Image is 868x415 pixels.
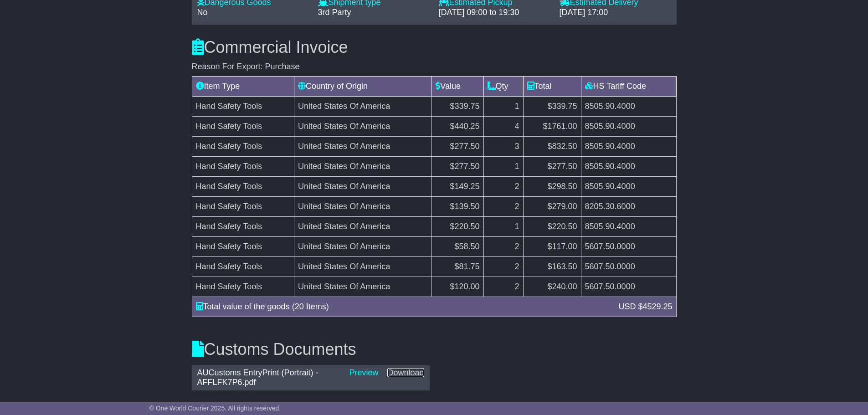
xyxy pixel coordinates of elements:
[432,157,483,177] td: $277.50
[581,157,676,177] td: 8505.90.4000
[192,117,294,137] td: Hand Safety Tools
[193,368,345,388] div: AUCustoms EntryPrint (Portrait) - AFFLFK7P6.pdf
[294,117,432,137] td: United States Of America
[432,237,483,257] td: $58.50
[483,97,523,117] td: 1
[439,8,550,18] div: [DATE] 09:00 to 19:30
[581,97,676,117] td: 8505.90.4000
[523,157,581,177] td: $277.50
[523,137,581,157] td: $832.50
[523,77,581,97] td: Total
[483,157,523,177] td: 1
[192,77,294,97] td: Item Type
[523,217,581,237] td: $220.50
[192,340,677,359] h3: Customs Documents
[581,177,676,197] td: 8505.90.4000
[483,137,523,157] td: 3
[523,237,581,257] td: $117.00
[192,62,677,72] div: Reason For Export: Purchase
[149,405,281,412] span: © One World Courier 2025. All rights reserved.
[523,197,581,217] td: $279.00
[432,77,483,97] td: Value
[294,237,432,257] td: United States Of America
[294,77,432,97] td: Country of Origin
[581,237,676,257] td: 5607.50.0000
[294,157,432,177] td: United States Of America
[614,301,677,313] div: USD $4529.25
[432,217,483,237] td: $220.50
[192,137,294,157] td: Hand Safety Tools
[294,177,432,197] td: United States Of America
[294,217,432,237] td: United States Of America
[560,8,671,18] div: [DATE] 17:00
[294,97,432,117] td: United States Of America
[294,277,432,297] td: United States Of America
[432,177,483,197] td: $149.25
[197,8,208,17] span: No
[192,217,294,237] td: Hand Safety Tools
[192,177,294,197] td: Hand Safety Tools
[483,237,523,257] td: 2
[483,277,523,297] td: 2
[294,197,432,217] td: United States Of America
[581,117,676,137] td: 8505.90.4000
[387,368,424,377] a: Download
[192,237,294,257] td: Hand Safety Tools
[581,277,676,297] td: 5607.50.0000
[432,277,483,297] td: $120.00
[192,97,294,117] td: Hand Safety Tools
[483,217,523,237] td: 1
[432,137,483,157] td: $277.50
[192,277,294,297] td: Hand Safety Tools
[581,77,676,97] td: HS Tariff Code
[483,197,523,217] td: 2
[581,197,676,217] td: 8205.30.6000
[432,257,483,277] td: $81.75
[483,77,523,97] td: Qty
[523,177,581,197] td: $298.50
[192,38,677,56] h3: Commercial Invoice
[581,217,676,237] td: 8505.90.4000
[294,257,432,277] td: United States Of America
[432,197,483,217] td: $139.50
[523,277,581,297] td: $240.00
[192,157,294,177] td: Hand Safety Tools
[294,137,432,157] td: United States Of America
[523,97,581,117] td: $339.75
[483,177,523,197] td: 2
[483,117,523,137] td: 4
[349,368,378,377] a: Preview
[432,97,483,117] td: $339.75
[191,301,614,313] div: Total value of the goods (20 Items)
[581,257,676,277] td: 5607.50.0000
[432,117,483,137] td: $440.25
[318,8,351,17] span: 3rd Party
[523,257,581,277] td: $163.50
[581,137,676,157] td: 8505.90.4000
[523,117,581,137] td: $1761.00
[192,197,294,217] td: Hand Safety Tools
[483,257,523,277] td: 2
[192,257,294,277] td: Hand Safety Tools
